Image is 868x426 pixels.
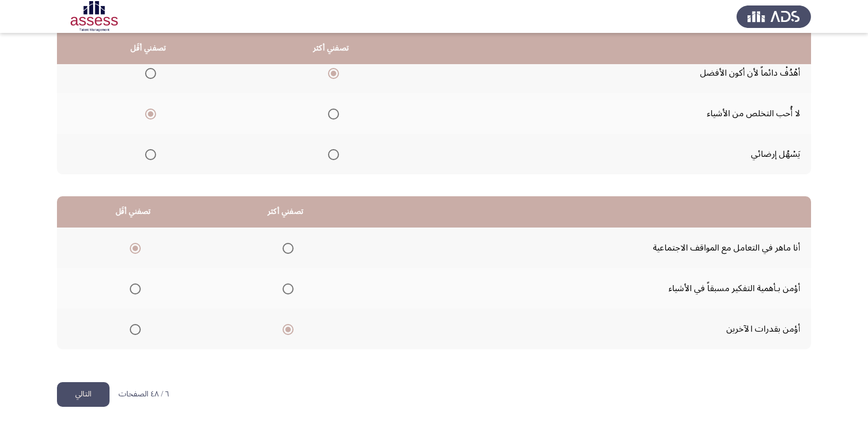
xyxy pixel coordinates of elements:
img: Assess Talent Management logo [737,1,811,32]
mat-radio-group: Select an option [141,64,156,82]
td: أنا ماهر في التعامل مع المواقف الاجتماعية [362,228,811,268]
mat-radio-group: Select an option [324,64,339,82]
th: تصفني أقَل [57,33,239,64]
mat-radio-group: Select an option [278,320,294,338]
img: Assessment logo of OCM R1 ASSESS [57,1,131,32]
mat-radio-group: Select an option [278,279,294,298]
mat-radio-group: Select an option [278,238,294,257]
td: لا أُحب التخلص من الأشياء [423,93,811,134]
td: أهْدُفْ دائماً لأن أكون الأفضل [423,53,811,93]
mat-radio-group: Select an option [141,145,156,163]
mat-radio-group: Select an option [141,104,156,123]
th: تصفني أكثر [239,33,422,64]
th: تصفني أقَل [57,196,209,228]
mat-radio-group: Select an option [125,320,141,338]
th: تصفني أكثر [209,196,362,228]
td: أؤمن بقدرات الآخرين [362,309,811,349]
p: ٦ / ٤٨ الصفحات [118,390,169,399]
button: load next page [57,382,110,407]
mat-radio-group: Select an option [324,145,339,163]
td: يَسْهُل إرضائي [423,134,811,174]
mat-radio-group: Select an option [125,279,141,298]
td: أؤمن بـأهمية التفكير مسبقاً في الأشياء [362,268,811,309]
mat-radio-group: Select an option [324,104,339,123]
mat-radio-group: Select an option [125,238,141,257]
